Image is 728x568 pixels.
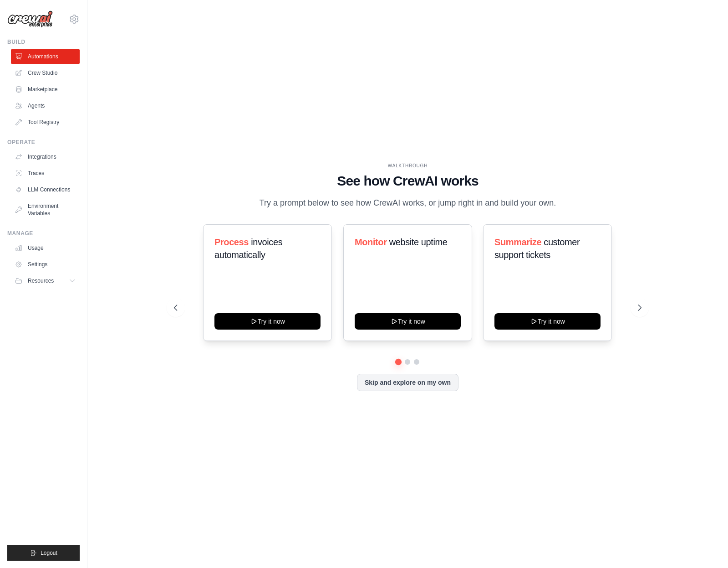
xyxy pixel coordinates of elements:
a: Agents [11,98,80,113]
iframe: Chat Widget [682,524,728,568]
a: Environment Variables [11,199,80,221]
a: Crew Studio [11,66,80,80]
span: Monitor [355,237,387,247]
div: Manage [7,230,80,237]
p: Try a prompt below to see how CrewAI works, or jump right in and build your own. [255,196,560,210]
button: Try it now [494,313,601,330]
a: Marketplace [11,82,80,97]
img: Logo [7,10,53,28]
div: WALKTHROUGH [174,162,641,169]
div: Operate [7,139,80,146]
span: website uptime [389,237,447,247]
button: Try it now [355,313,461,330]
div: Build [7,38,80,46]
button: Try it now [214,313,321,330]
a: Settings [11,257,80,272]
button: Skip and explore on my own [357,374,458,391]
a: Traces [11,166,80,181]
h1: See how CrewAI works [174,173,641,189]
span: Summarize [494,237,541,247]
button: Logout [7,545,80,561]
a: LLM Connections [11,182,80,197]
a: Integrations [11,150,80,164]
span: Process [214,237,249,247]
span: Logout [41,549,57,557]
a: Automations [11,49,80,64]
a: Usage [11,241,80,255]
span: Resources [28,277,54,284]
a: Tool Registry [11,115,80,129]
button: Resources [11,274,80,288]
